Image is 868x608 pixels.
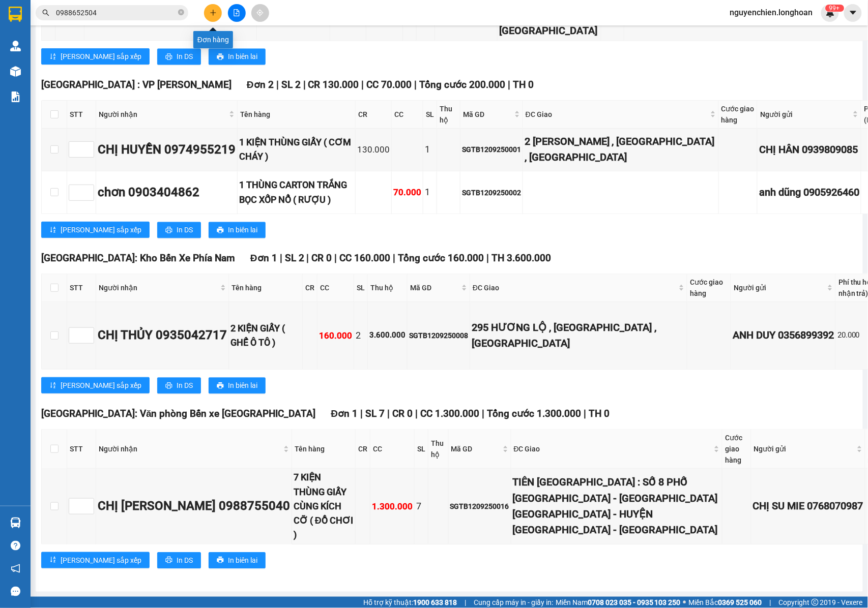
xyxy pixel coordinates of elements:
span: [PHONE_NUMBER] [4,35,77,52]
button: printerIn biên lai [209,552,266,568]
th: Cước giao hàng [722,430,751,469]
div: CHỊ HUYỀN 0974955219 [98,140,236,160]
span: | [276,79,279,90]
span: In biên lai [228,555,257,566]
th: SL [423,101,437,129]
td: SGTB1209250002 [460,171,523,214]
span: printer [165,382,172,390]
span: | [415,408,418,419]
span: | [393,252,396,264]
span: [PERSON_NAME] sắp xếp [61,224,141,235]
span: close-circle [178,9,184,15]
span: Mã đơn: SGTB1309250001 [4,62,156,75]
td: SGTB1209250016 [449,469,511,544]
strong: PHIẾU DÁN LÊN HÀNG [68,5,201,18]
span: | [360,408,363,419]
span: TH 0 [589,408,610,419]
span: Ngày in phiếu: 08:31 ngày [64,20,205,31]
span: Người nhận [99,443,281,454]
span: | [307,252,309,264]
div: 295 HƯƠNG LỘ , [GEOGRAPHIC_DATA] , [GEOGRAPHIC_DATA] [472,320,685,352]
span: Đơn 1 [250,252,277,264]
button: aim [251,4,269,22]
span: printer [165,53,172,61]
button: printerIn DS [157,222,201,238]
img: icon-new-feature [826,8,835,17]
button: plus [204,4,222,22]
span: Tổng cước 160.000 [398,252,484,264]
div: 1 [425,142,435,157]
span: caret-down [849,8,858,17]
th: Tên hàng [238,101,356,129]
strong: CSKH: [28,35,54,43]
span: Mã GD [410,282,459,293]
div: CHỊ THỦY 0935042717 [98,326,227,345]
strong: 1900 633 818 [413,598,457,606]
th: CC [392,101,423,129]
span: | [387,408,390,419]
span: ⚪️ [683,600,686,604]
button: printerIn DS [157,48,201,65]
span: sort-ascending [49,226,56,234]
button: printerIn DS [157,377,201,393]
img: warehouse-icon [10,41,21,51]
button: sort-ascending[PERSON_NAME] sắp xếp [41,48,150,65]
div: SGTB1209250002 [462,187,521,198]
button: sort-ascending[PERSON_NAME] sắp xếp [41,377,150,393]
span: Đơn 1 [331,408,358,419]
span: | [584,408,586,419]
div: 2 KIỆN GIẤY ( GHẾ Ô TÔ ) [230,321,301,350]
div: CHỊ [PERSON_NAME] 0988755040 [98,497,290,516]
button: sort-ascending[PERSON_NAME] sắp xếp [41,222,150,238]
span: In biên lai [228,380,257,391]
span: | [280,252,282,264]
img: warehouse-icon [10,66,21,77]
div: 1 KIỆN THÙNG GIẤY ( CƠM CHÁY ) [239,135,354,164]
div: CHỊ HÂN 0939809085 [759,142,859,158]
div: SGTB1209250016 [450,501,509,512]
span: CC 70.000 [367,79,412,90]
span: In DS [177,380,193,391]
span: ĐC Giao [473,282,677,293]
span: Người nhận [99,282,218,293]
span: Tổng cước 200.000 [420,79,506,90]
span: | [487,252,489,264]
div: 160.000 [319,329,352,343]
div: SGTB1209250008 [409,330,468,341]
span: | [508,79,511,90]
span: [GEOGRAPHIC_DATA] : VP [PERSON_NAME] [41,79,232,90]
span: printer [217,226,224,234]
span: Người gửi [734,282,825,293]
span: sort-ascending [49,53,56,61]
span: [GEOGRAPHIC_DATA]: Văn phòng Bến xe [GEOGRAPHIC_DATA] [41,408,316,419]
span: message [11,587,20,596]
div: ANH DUY 0356899392 [733,327,834,343]
img: solution-icon [10,92,21,102]
span: nguyenchien.longhoan [722,6,821,19]
div: 1 [425,185,435,199]
img: logo-vxr [9,7,22,22]
span: ĐC Giao [526,109,708,120]
th: Cước giao hàng [687,274,731,302]
div: TIÊN [GEOGRAPHIC_DATA] : SỐ 8 PHỐ [GEOGRAPHIC_DATA] - [GEOGRAPHIC_DATA][GEOGRAPHIC_DATA] - HUYỆN ... [513,474,721,538]
button: file-add [228,4,246,22]
div: anh dũng 0905926460 [759,185,859,200]
span: Tổng cước 1.300.000 [487,408,581,419]
span: | [482,408,484,419]
span: aim [256,9,264,16]
button: sort-ascending[PERSON_NAME] sắp xếp [41,552,150,568]
th: Tên hàng [292,430,356,469]
span: printer [217,382,224,390]
div: 1.300.000 [372,500,413,513]
th: Thu hộ [368,274,408,302]
th: CC [317,274,354,302]
span: CÔNG TY TNHH CHUYỂN PHÁT NHANH BẢO AN [89,35,187,53]
button: printerIn biên lai [209,377,266,393]
span: | [465,597,466,608]
th: Cước giao hàng [719,101,758,129]
div: 2 [356,328,366,343]
span: TH 0 [513,79,534,90]
span: TH 3.600.000 [492,252,552,264]
div: 7 [416,499,426,513]
button: printerIn DS [157,552,201,568]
